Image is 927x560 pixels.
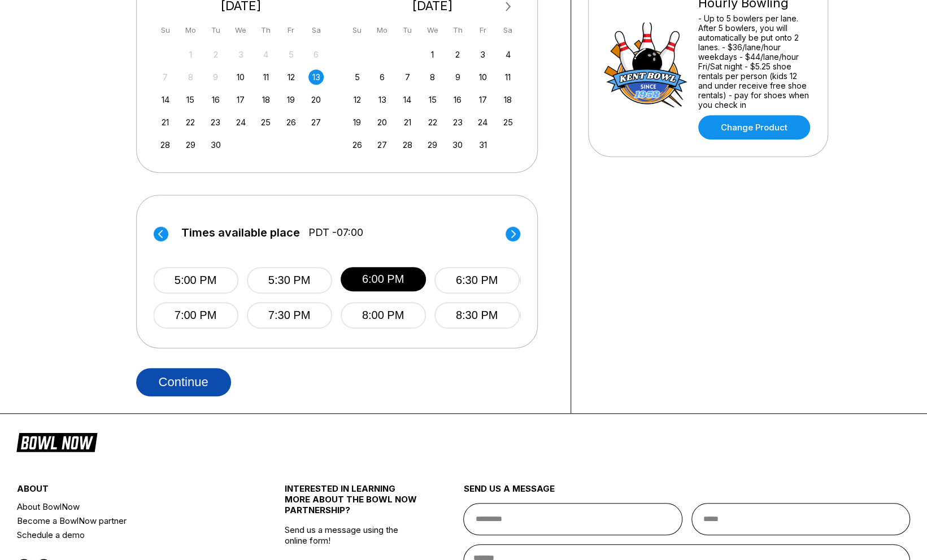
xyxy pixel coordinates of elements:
[520,267,605,294] button: 9:00 PM
[425,47,440,62] div: Choose Wednesday, October 1st, 2025
[136,368,231,396] button: Continue
[475,47,490,62] div: Choose Friday, October 3rd, 2025
[158,69,173,85] div: Not available Sunday, September 7th, 2025
[233,115,249,130] div: Choose Wednesday, September 24th, 2025
[450,23,465,38] div: Th
[247,302,332,329] button: 7:30 PM
[158,23,173,38] div: Su
[308,69,324,85] div: Choose Saturday, September 13th, 2025
[17,528,240,542] a: Schedule a demo
[400,69,415,85] div: Choose Tuesday, October 7th, 2025
[375,23,390,38] div: Mo
[501,115,516,130] div: Choose Saturday, October 25th, 2025
[153,267,238,294] button: 5:00 PM
[17,514,240,528] a: Become a BowlNow partner
[341,302,426,329] button: 8:00 PM
[501,47,516,62] div: Choose Saturday, October 4th, 2025
[425,23,440,38] div: We
[434,302,520,329] button: 8:30 PM
[233,47,249,62] div: Not available Wednesday, September 3rd, 2025
[425,69,440,85] div: Choose Wednesday, October 8th, 2025
[258,92,273,107] div: Choose Thursday, September 18th, 2025
[475,92,490,107] div: Choose Friday, October 17th, 2025
[350,92,365,107] div: Choose Sunday, October 12th, 2025
[183,69,198,85] div: Not available Monday, September 8th, 2025
[233,69,249,85] div: Choose Wednesday, September 10th, 2025
[450,47,465,62] div: Choose Thursday, October 2nd, 2025
[341,267,426,291] button: 6:00 PM
[520,302,605,329] button: 11:00 PM
[285,483,419,524] div: INTERESTED IN LEARNING MORE ABOUT THE BOWL NOW PARTNERSHIP?
[181,226,300,239] span: Times available place
[350,137,365,152] div: Choose Sunday, October 26th, 2025
[183,115,198,130] div: Choose Monday, September 22nd, 2025
[258,115,273,130] div: Choose Thursday, September 25th, 2025
[375,69,390,85] div: Choose Monday, October 6th, 2025
[450,92,465,107] div: Choose Thursday, October 16th, 2025
[350,115,365,130] div: Choose Sunday, October 19th, 2025
[475,69,490,85] div: Choose Friday, October 10th, 2025
[17,500,240,514] a: About BowlNow
[375,115,390,130] div: Choose Monday, October 20th, 2025
[258,23,273,38] div: Th
[603,23,688,107] img: Hourly Bowling
[350,69,365,85] div: Choose Sunday, October 5th, 2025
[501,92,516,107] div: Choose Saturday, October 18th, 2025
[308,23,324,38] div: Sa
[400,23,415,38] div: Tu
[156,46,326,152] div: month 2025-09
[233,23,249,38] div: We
[475,115,490,130] div: Choose Friday, October 24th, 2025
[308,115,324,130] div: Choose Saturday, September 27th, 2025
[247,267,332,294] button: 5:30 PM
[153,302,238,329] button: 7:00 PM
[463,483,910,503] div: send us a message
[17,483,240,500] div: about
[208,69,223,85] div: Not available Tuesday, September 9th, 2025
[208,92,223,107] div: Choose Tuesday, September 16th, 2025
[208,137,223,152] div: Choose Tuesday, September 30th, 2025
[183,23,198,38] div: Mo
[208,23,223,38] div: Tu
[183,47,198,62] div: Not available Monday, September 1st, 2025
[501,69,516,85] div: Choose Saturday, October 11th, 2025
[475,137,490,152] div: Choose Friday, October 31st, 2025
[158,92,173,107] div: Choose Sunday, September 14th, 2025
[258,47,273,62] div: Not available Thursday, September 4th, 2025
[400,92,415,107] div: Choose Tuesday, October 14th, 2025
[698,14,813,110] div: - Up to 5 bowlers per lane. After 5 bowlers, you will automatically be put onto 2 lanes. - $36/la...
[183,92,198,107] div: Choose Monday, September 15th, 2025
[425,137,440,152] div: Choose Wednesday, October 29th, 2025
[284,47,299,62] div: Not available Friday, September 5th, 2025
[425,115,440,130] div: Choose Wednesday, October 22nd, 2025
[348,46,517,152] div: month 2025-10
[258,69,273,85] div: Choose Thursday, September 11th, 2025
[475,23,490,38] div: Fr
[450,137,465,152] div: Choose Thursday, October 30th, 2025
[308,47,324,62] div: Not available Saturday, September 6th, 2025
[284,92,299,107] div: Choose Friday, September 19th, 2025
[158,137,173,152] div: Choose Sunday, September 28th, 2025
[183,137,198,152] div: Choose Monday, September 29th, 2025
[434,267,520,294] button: 6:30 PM
[698,115,810,139] a: Change Product
[284,115,299,130] div: Choose Friday, September 26th, 2025
[308,226,363,239] span: PDT -07:00
[308,92,324,107] div: Choose Saturday, September 20th, 2025
[284,23,299,38] div: Fr
[158,115,173,130] div: Choose Sunday, September 21st, 2025
[208,115,223,130] div: Choose Tuesday, September 23rd, 2025
[284,69,299,85] div: Choose Friday, September 12th, 2025
[350,23,365,38] div: Su
[450,115,465,130] div: Choose Thursday, October 23rd, 2025
[450,69,465,85] div: Choose Thursday, October 9th, 2025
[400,115,415,130] div: Choose Tuesday, October 21st, 2025
[233,92,249,107] div: Choose Wednesday, September 17th, 2025
[425,92,440,107] div: Choose Wednesday, October 15th, 2025
[501,23,516,38] div: Sa
[375,92,390,107] div: Choose Monday, October 13th, 2025
[375,137,390,152] div: Choose Monday, October 27th, 2025
[208,47,223,62] div: Not available Tuesday, September 2nd, 2025
[400,137,415,152] div: Choose Tuesday, October 28th, 2025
